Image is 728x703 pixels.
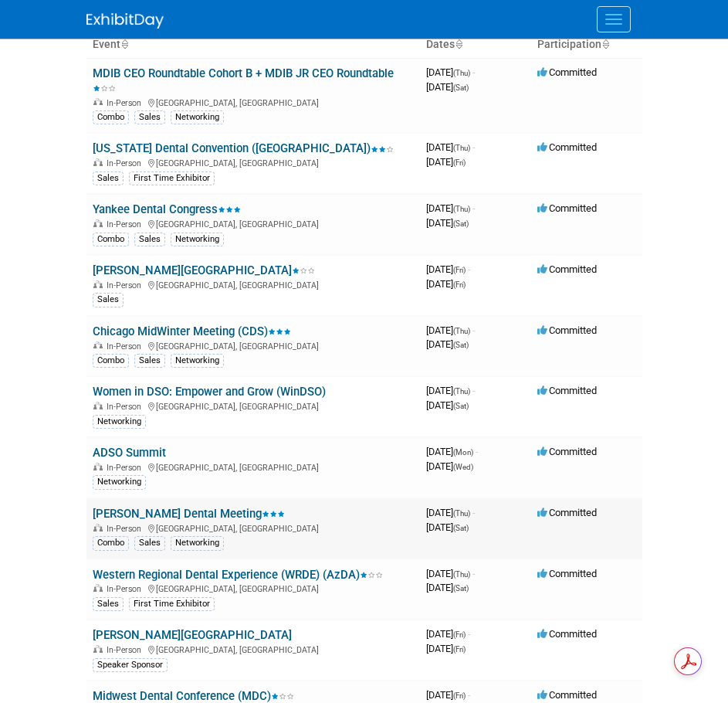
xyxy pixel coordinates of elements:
[129,172,215,185] div: First Time Exhibitor
[426,628,470,640] span: [DATE]
[120,38,128,50] a: Sort by Event Name
[426,521,469,533] span: [DATE]
[93,645,103,653] img: In-Person Event
[453,584,469,593] span: (Sat)
[107,463,146,473] span: In-Person
[531,32,642,58] th: Participation
[171,110,224,124] div: Networking
[426,689,470,701] span: [DATE]
[171,354,224,368] div: Networking
[93,172,124,185] div: Sales
[93,293,124,307] div: Sales
[107,341,146,351] span: In-Person
[171,233,224,246] div: Networking
[453,524,469,532] span: (Sat)
[472,66,475,78] span: -
[134,110,165,124] div: Sales
[453,341,469,349] span: (Sat)
[134,354,165,368] div: Sales
[86,32,420,58] th: Event
[93,219,103,227] img: In-Person Event
[93,568,383,582] a: Western Regional Dental Experience (WRDE) (AzDA)
[426,582,469,593] span: [DATE]
[453,509,470,518] span: (Thu)
[426,385,475,396] span: [DATE]
[537,385,597,396] span: Committed
[453,280,466,289] span: (Fri)
[107,280,146,290] span: In-Person
[453,630,466,639] span: (Fri)
[453,83,469,92] span: (Sat)
[93,628,292,642] a: [PERSON_NAME][GEOGRAPHIC_DATA]
[93,354,129,368] div: Combo
[453,158,466,167] span: (Fri)
[93,643,414,655] div: [GEOGRAPHIC_DATA], [GEOGRAPHIC_DATA]
[426,446,478,457] span: [DATE]
[93,402,103,409] img: In-Person Event
[455,38,462,50] a: Sort by Start Date
[426,278,466,290] span: [DATE]
[93,278,414,290] div: [GEOGRAPHIC_DATA], [GEOGRAPHIC_DATA]
[453,645,466,654] span: (Fri)
[472,568,475,579] span: -
[426,81,469,93] span: [DATE]
[107,98,146,108] span: In-Person
[93,156,414,168] div: [GEOGRAPHIC_DATA], [GEOGRAPHIC_DATA]
[93,446,166,460] a: ADSO Summit
[93,399,414,412] div: [GEOGRAPHIC_DATA], [GEOGRAPHIC_DATA]
[93,536,129,550] div: Combo
[93,202,241,216] a: Yankee Dental Congress
[468,628,470,640] span: -
[426,217,469,229] span: [DATE]
[426,141,475,153] span: [DATE]
[93,98,103,106] img: In-Person Event
[601,38,609,50] a: Sort by Participation Type
[537,263,597,275] span: Committed
[107,584,146,594] span: In-Person
[537,446,597,457] span: Committed
[93,324,291,338] a: Chicago MidWinter Meeting (CDS)
[453,570,470,579] span: (Thu)
[472,202,475,214] span: -
[93,415,146,429] div: Networking
[420,32,531,58] th: Dates
[453,448,473,457] span: (Mon)
[468,689,470,701] span: -
[107,219,146,229] span: In-Person
[93,507,285,521] a: [PERSON_NAME] Dental Meeting
[426,324,475,336] span: [DATE]
[93,521,414,534] div: [GEOGRAPHIC_DATA], [GEOGRAPHIC_DATA]
[472,385,475,396] span: -
[93,158,103,166] img: In-Person Event
[93,463,103,470] img: In-Person Event
[472,324,475,336] span: -
[107,645,146,655] span: In-Person
[107,524,146,534] span: In-Person
[597,6,631,32] button: Menu
[453,691,466,700] span: (Fri)
[453,69,470,77] span: (Thu)
[426,202,475,214] span: [DATE]
[426,338,469,350] span: [DATE]
[93,385,326,399] a: Women in DSO: Empower and Grow (WinDSO)
[93,263,315,277] a: [PERSON_NAME][GEOGRAPHIC_DATA]
[93,96,414,108] div: [GEOGRAPHIC_DATA], [GEOGRAPHIC_DATA]
[93,341,103,349] img: In-Person Event
[93,658,168,672] div: Speaker Sponsor
[426,568,475,579] span: [DATE]
[93,582,414,594] div: [GEOGRAPHIC_DATA], [GEOGRAPHIC_DATA]
[93,110,129,124] div: Combo
[537,568,597,579] span: Committed
[93,141,394,155] a: [US_STATE] Dental Convention ([GEOGRAPHIC_DATA])
[171,536,224,550] div: Networking
[426,643,466,654] span: [DATE]
[93,217,414,229] div: [GEOGRAPHIC_DATA], [GEOGRAPHIC_DATA]
[93,233,129,246] div: Combo
[93,524,103,531] img: In-Person Event
[537,628,597,640] span: Committed
[537,507,597,518] span: Committed
[537,689,597,701] span: Committed
[426,156,466,168] span: [DATE]
[453,402,469,410] span: (Sat)
[453,205,470,213] span: (Thu)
